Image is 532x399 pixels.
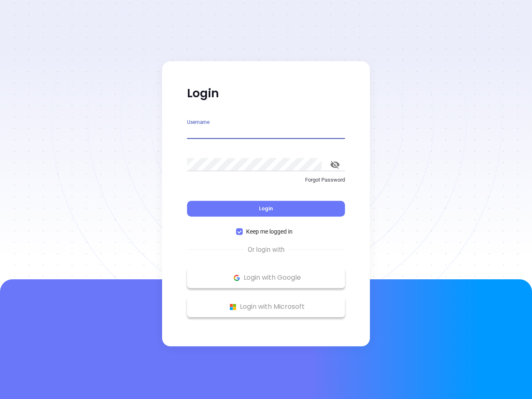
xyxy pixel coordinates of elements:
[187,267,345,288] button: Google Logo Login with Google
[244,245,289,255] span: Or login with
[191,271,341,284] p: Login with Google
[187,296,345,317] button: Microsoft Logo Login with Microsoft
[232,273,242,283] img: Google Logo
[243,227,296,236] span: Keep me logged in
[187,201,345,217] button: Login
[187,176,345,184] p: Forgot Password
[325,155,345,175] button: toggle password visibility
[191,300,341,313] p: Login with Microsoft
[187,86,345,101] p: Login
[187,176,345,191] a: Forgot Password
[259,205,273,212] span: Login
[187,120,209,125] label: Username
[228,302,238,312] img: Microsoft Logo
